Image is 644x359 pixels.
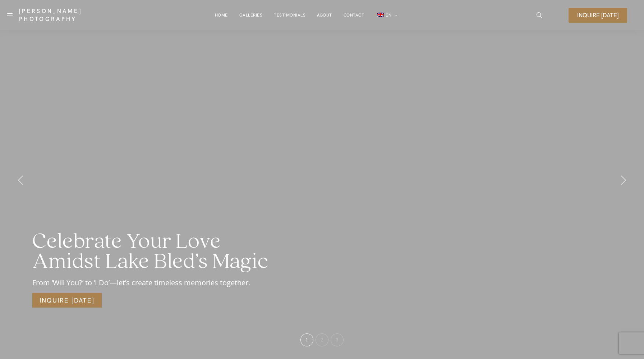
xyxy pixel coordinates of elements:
a: Inquire [DATE] [32,293,102,308]
a: en_GBEN [376,8,397,23]
span: Inquire [DATE] [577,12,618,18]
a: Inquire [DATE] [569,8,627,23]
a: Testimonials [274,8,305,22]
span: 3 [336,337,338,342]
img: EN [377,13,384,17]
a: Home [215,8,228,22]
a: icon-magnifying-glass34 [533,9,546,22]
a: Galleries [239,8,263,22]
div: From ‘Will You?’ to ‘I Do’—let’s create timeless memories together. [32,278,277,288]
span: 1 [305,337,308,342]
h2: Celebrate Your Love Amidst Lake Bled’s Magic [32,232,277,272]
a: Contact [344,8,364,22]
a: About [317,8,332,22]
span: EN [386,12,391,18]
a: [PERSON_NAME] Photography [19,7,127,23]
span: 2 [321,337,323,342]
